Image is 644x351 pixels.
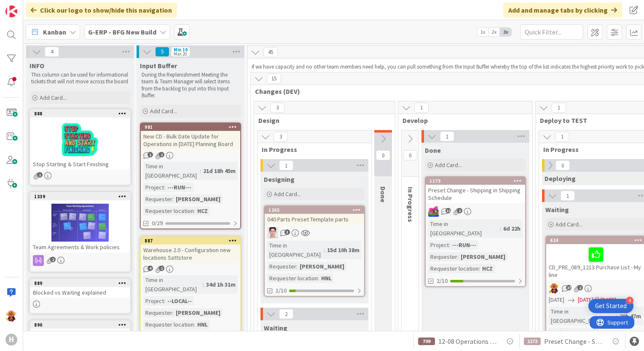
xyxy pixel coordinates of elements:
[406,187,415,222] span: In Progress
[561,191,575,201] span: 1
[30,193,130,253] div: 1339Team Agreements & Work policies
[204,280,238,289] div: 34d 1h 31m
[265,206,364,214] div: 1265
[267,241,324,259] div: Time in [GEOGRAPHIC_DATA]
[30,110,130,170] div: 888Stop Starting & Start Finishing
[150,107,177,115] span: Add Card...
[418,338,435,345] div: 709
[520,24,583,40] input: Quick Filter...
[5,310,17,322] img: LC
[30,279,130,287] div: 889
[428,264,479,273] div: Requester location
[445,208,451,213] span: 11
[426,206,525,217] div: JK
[555,132,569,142] span: 1
[426,177,525,185] div: 1173
[30,61,44,70] span: INFO
[379,186,387,202] span: Done
[194,206,195,215] span: :
[274,190,301,198] span: Add Card...
[414,103,429,113] span: 1
[265,214,364,225] div: 040 Parts Preset Template parts
[459,252,507,261] div: [PERSON_NAME]
[172,194,174,204] span: :
[265,227,364,238] div: ll
[402,116,522,125] span: Develop
[200,166,201,175] span: :
[164,183,165,192] span: :
[544,336,604,346] span: Preset Change - Shipping in Shipping Schedule
[5,5,17,17] img: Visit kanbanzone.com
[588,299,633,313] div: Open Get Started checklist, remaining modules: 4
[265,206,364,225] div: 1265040 Parts Preset Template parts
[143,275,203,294] div: Time in [GEOGRAPHIC_DATA]
[440,131,454,141] span: 1
[426,177,525,203] div: 1173Preset Change - Shipping in Shipping Schedule
[34,194,130,199] div: 1339
[376,150,390,160] span: 0
[549,307,616,325] div: Time in [GEOGRAPHIC_DATA]
[555,221,582,228] span: Add Card...
[319,274,334,283] div: HNL
[450,240,478,250] div: ---RUN---
[426,185,525,203] div: Preset Change - Shipping in Shipping Schedule
[194,320,195,329] span: :
[578,295,593,304] span: [DATE]
[549,328,569,337] div: Project
[141,123,240,149] div: 981New CD - Bulk Date Update for Operations in [DATE] Planning Board
[30,242,130,253] div: Team Agreements & Work policies
[174,308,223,317] div: [PERSON_NAME]
[155,47,169,57] span: 5
[34,280,130,286] div: 889
[480,264,495,273] div: HCZ
[30,109,131,185] a: 888Stop Starting & Start Finishing
[164,296,165,306] span: :
[267,74,281,84] span: 15
[577,285,583,290] span: 2
[30,159,130,170] div: Stop Starting & Start Finishing
[30,193,130,200] div: 1339
[34,322,130,328] div: 890
[477,28,488,36] span: 1x
[45,47,59,57] span: 4
[26,3,177,18] div: Click our logo to show/hide this navigation
[195,320,210,329] div: HNL
[264,205,365,297] a: 1265040 Parts Preset Template partsllTime in [GEOGRAPHIC_DATA]:15d 10h 38mRequester:[PERSON_NAME]...
[296,262,298,271] span: :
[140,61,177,70] span: Input Buffer
[141,123,240,131] div: 981
[437,277,448,285] span: 2/10
[34,111,130,117] div: 888
[174,52,187,56] div: Max 20
[165,296,194,306] div: --LOCAL--
[428,206,439,217] img: JK
[267,227,278,238] img: ll
[503,3,622,18] div: Add and manage tabs by clicking
[552,103,566,113] span: 1
[501,224,523,233] div: 6d 22h
[30,321,130,329] div: 890
[143,320,194,329] div: Requester location
[37,172,43,178] span: 1
[141,237,240,263] div: 887Warehouse 2.0 - Configuration new locations Sattstore
[30,279,131,314] a: 889Blocked vs Waiting explained
[5,334,17,346] div: H
[174,48,188,52] div: Min 10
[284,229,290,235] span: 3
[148,266,153,271] span: 4
[479,264,480,273] span: :
[159,152,164,157] span: 2
[488,28,500,36] span: 2x
[543,145,642,154] span: In Progress
[569,328,571,337] span: :
[30,110,130,117] div: 888
[595,302,627,310] div: Get Started
[165,183,193,192] div: ---RUN---
[524,338,541,345] div: 1173
[264,324,287,332] span: Waiting
[203,280,204,289] span: :
[88,28,156,36] b: G-ERP - BFG New Build
[549,283,560,294] img: LC
[566,285,572,290] span: 27
[549,295,564,304] span: [DATE]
